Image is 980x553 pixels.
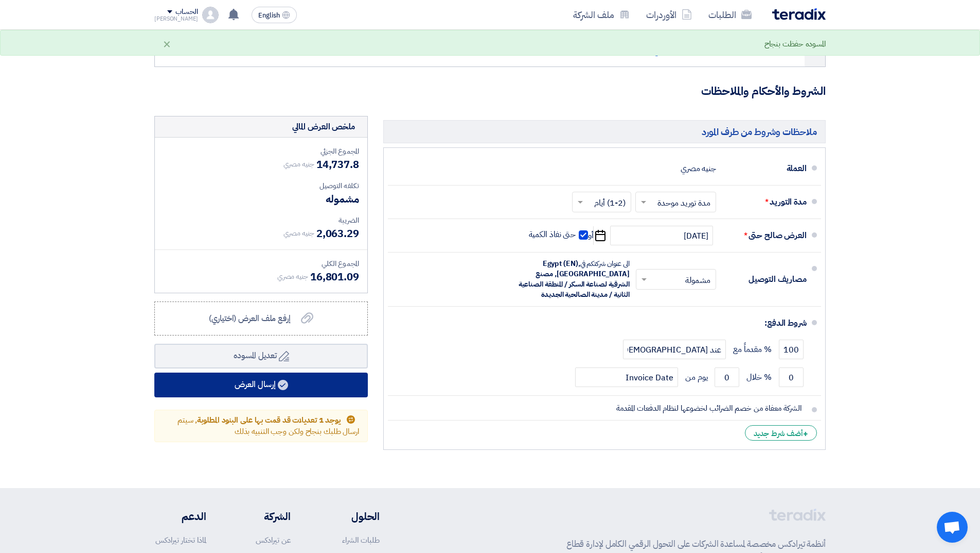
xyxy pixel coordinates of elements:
div: الى عنوان شركتكم في [516,259,630,300]
span: يوجد 1 تعديلات قد قمت بها على البنود المطلوبة [197,414,341,426]
input: payment-term-2 [623,340,726,359]
input: payment-term-1 [779,340,804,359]
a: طلبات الشراء [342,534,380,546]
button: إرسال العرض [154,373,368,397]
span: مشموله [326,191,359,207]
a: لماذا تختار تيرادكس [155,534,206,546]
h5: ملاحظات وشروط من طرف المورد [383,120,826,143]
div: أضف شرط جديد [745,425,817,441]
div: الحساب [175,8,198,16]
div: المسوده حفظت بنجاح [764,38,826,50]
a: عن تيرادكس [256,534,291,546]
div: Open chat [937,512,968,543]
button: English [252,7,297,23]
span: English [258,12,280,19]
input: أضف ملاحظاتك و شروطك هنا [396,398,807,417]
span: 16,801.09 [310,269,359,284]
a: الطلبات [700,3,760,27]
span: , سيتم ارسال طلبك بنجاح ولكن وجب التنبيه بذلك [177,414,359,438]
span: جنيه مصري [283,159,314,170]
div: تكلفه التوصيل [163,180,359,191]
li: الدعم [154,509,206,524]
div: العرض صالح حتى [724,223,807,248]
span: يوم من [685,372,707,382]
div: المجموع الجزئي [163,146,359,157]
a: ملف الشركة [565,3,638,27]
h3: الشروط والأحكام والملاحظات [154,83,826,99]
span: % مقدماً مع [733,344,772,355]
input: payment-term-2 [715,367,739,387]
div: ملخص العرض المالي [292,121,355,133]
div: الضريبة [163,215,359,226]
div: مصاريف التوصيل [724,267,807,292]
img: Teradix logo [772,8,826,20]
li: الحلول [322,509,380,524]
div: المجموع الكلي [163,258,359,269]
span: % خلال [746,372,772,382]
div: جنيه مصري [681,159,716,178]
input: payment-term-2 [779,367,804,387]
span: 2,063.29 [316,226,359,241]
span: جنيه مصري [283,228,314,239]
span: جنيه مصري [277,271,308,282]
div: مدة التوريد [724,190,807,214]
span: 14,737.8 [316,157,359,172]
label: حتى نفاذ الكمية [529,229,589,240]
span: أو [588,230,594,241]
div: شروط الدفع: [404,311,807,336]
div: × [163,38,171,50]
button: تعديل المسوده [154,344,368,368]
span: Egypt (EN), [GEOGRAPHIC_DATA], مصنع الشرقية لصناعة السكر / المنطقة الصناعية الثانية / مدينة الصال... [519,258,630,300]
div: [PERSON_NAME] [154,16,198,22]
span: + [803,428,808,440]
input: سنة-شهر-يوم [610,226,713,245]
img: profile_test.png [202,7,219,23]
input: payment-term-2 [575,367,678,387]
li: الشركة [237,509,291,524]
div: العملة [724,156,807,181]
a: الأوردرات [638,3,700,27]
span: إرفع ملف العرض (اختياري) [209,312,291,325]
